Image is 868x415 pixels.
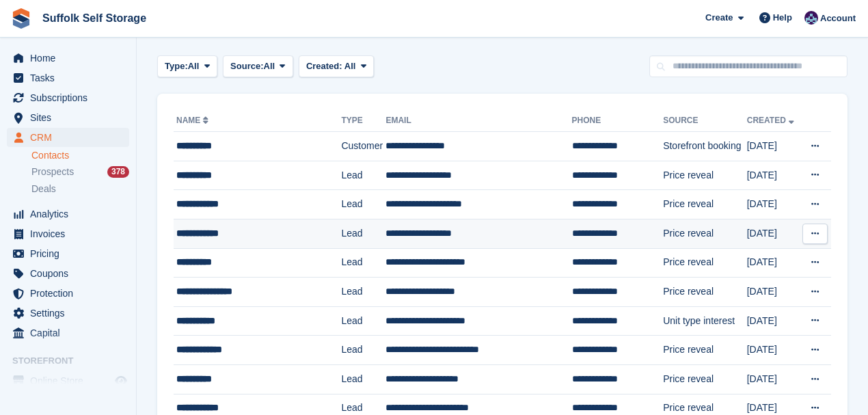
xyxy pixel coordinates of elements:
[572,110,664,132] th: Phone
[385,110,571,132] th: Email
[230,59,263,73] span: Source:
[113,373,129,389] a: Preview store
[11,8,31,29] img: stora-icon-8386f47178a22dfd0bd8f6a31ec36ba5ce8667c1dd55bd0f319d3a0aa187defe.svg
[341,190,385,219] td: Lead
[31,182,129,196] a: Deals
[747,306,800,336] td: [DATE]
[7,128,129,147] a: menu
[747,161,800,190] td: [DATE]
[157,55,217,78] button: Type: All
[30,224,112,243] span: Invoices
[7,264,129,283] a: menu
[747,336,800,365] td: [DATE]
[30,108,112,127] span: Sites
[341,278,385,307] td: Lead
[341,219,385,248] td: Lead
[341,336,385,365] td: Lead
[773,11,792,25] span: Help
[7,88,129,107] a: menu
[747,248,800,278] td: [DATE]
[188,59,200,73] span: All
[7,323,129,343] a: menu
[747,116,797,125] a: Created
[663,336,747,365] td: Price reveal
[820,12,856,25] span: Account
[747,190,800,219] td: [DATE]
[31,149,129,162] a: Contacts
[663,219,747,248] td: Price reveal
[30,371,112,390] span: Online Store
[341,248,385,278] td: Lead
[663,190,747,219] td: Price reveal
[341,306,385,336] td: Lead
[663,364,747,394] td: Price reveal
[30,304,112,323] span: Settings
[264,59,275,73] span: All
[341,132,385,161] td: Customer
[30,323,112,343] span: Capital
[344,61,356,71] span: All
[31,165,129,179] a: Prospects 378
[30,49,112,68] span: Home
[663,132,747,161] td: Storefront booking
[747,278,800,307] td: [DATE]
[37,7,152,29] a: Suffolk Self Storage
[7,304,129,323] a: menu
[7,284,129,303] a: menu
[107,166,129,178] div: 378
[7,108,129,127] a: menu
[7,371,129,390] a: menu
[663,278,747,307] td: Price reveal
[31,165,74,178] span: Prospects
[341,161,385,190] td: Lead
[747,132,800,161] td: [DATE]
[804,11,818,25] img: William Notcutt
[663,161,747,190] td: Price reveal
[341,364,385,394] td: Lead
[30,128,112,147] span: CRM
[747,364,800,394] td: [DATE]
[30,244,112,263] span: Pricing
[30,88,112,107] span: Subscriptions
[30,68,112,88] span: Tasks
[299,55,374,78] button: Created: All
[663,306,747,336] td: Unit type interest
[306,61,342,71] span: Created:
[705,11,733,25] span: Create
[176,116,211,125] a: Name
[341,110,385,132] th: Type
[663,110,747,132] th: Source
[12,354,136,368] span: Storefront
[747,219,800,248] td: [DATE]
[31,183,56,196] span: Deals
[7,68,129,88] a: menu
[7,204,129,224] a: menu
[30,264,112,283] span: Coupons
[7,244,129,263] a: menu
[663,248,747,278] td: Price reveal
[30,204,112,224] span: Analytics
[165,59,188,73] span: Type:
[7,49,129,68] a: menu
[30,284,112,303] span: Protection
[7,224,129,243] a: menu
[223,55,293,78] button: Source: All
